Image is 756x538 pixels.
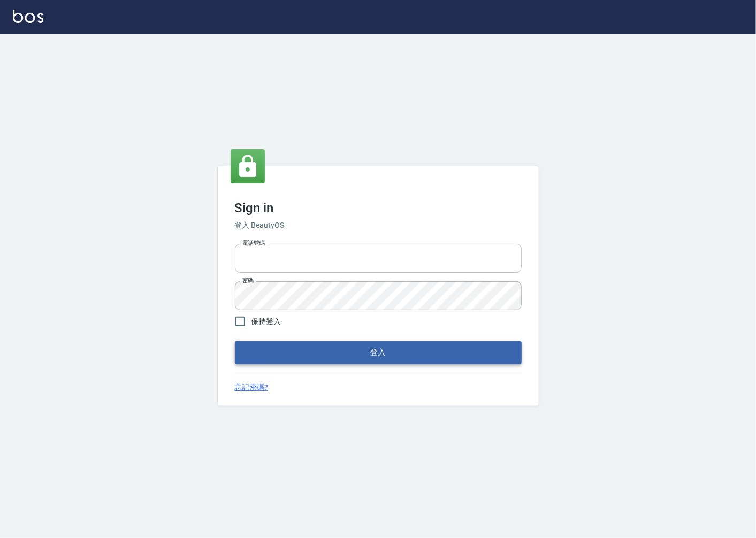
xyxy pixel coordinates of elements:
img: Logo [13,10,43,23]
button: 登入 [235,341,522,364]
span: 保持登入 [251,316,281,327]
label: 電話號碼 [242,239,265,247]
label: 密碼 [242,276,254,285]
a: 忘記密碼? [235,382,269,393]
h6: 登入 BeautyOS [235,220,522,231]
h3: Sign in [235,201,522,216]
